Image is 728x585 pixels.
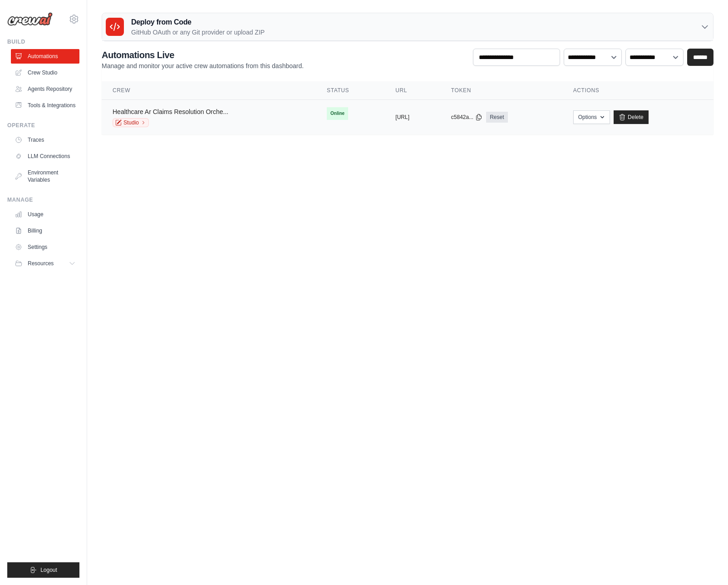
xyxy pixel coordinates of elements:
span: Resources [28,260,54,267]
a: Delete [614,110,649,124]
h3: Deploy from Code [131,17,265,28]
a: Reset [486,112,507,123]
a: Healthcare Ar Claims Resolution Orche... [113,108,228,115]
span: Online [327,107,348,120]
th: URL [384,81,440,100]
a: LLM Connections [11,149,79,164]
span: Logout [40,566,57,574]
a: Studio [113,118,149,127]
p: GitHub OAuth or any Git provider or upload ZIP [131,28,265,37]
th: Actions [562,81,713,100]
a: Agents Repository [11,82,79,96]
a: Tools & Integrations [11,98,79,113]
a: Traces [11,133,79,147]
a: Usage [11,207,79,222]
div: Build [7,38,79,45]
th: Status [316,81,384,100]
th: Crew [102,81,316,100]
button: c5842a... [451,114,482,121]
div: Operate [7,122,79,129]
button: Resources [11,256,79,271]
p: Manage and monitor your active crew automations from this dashboard. [102,61,304,70]
h2: Automations Live [102,49,304,61]
a: Automations [11,49,79,64]
button: Options [573,110,610,124]
button: Logout [7,562,79,578]
a: Crew Studio [11,65,79,80]
a: Settings [11,240,79,254]
div: Manage [7,196,79,203]
th: Token [440,81,562,100]
a: Environment Variables [11,165,79,187]
img: Logo [7,12,53,26]
a: Billing [11,223,79,238]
